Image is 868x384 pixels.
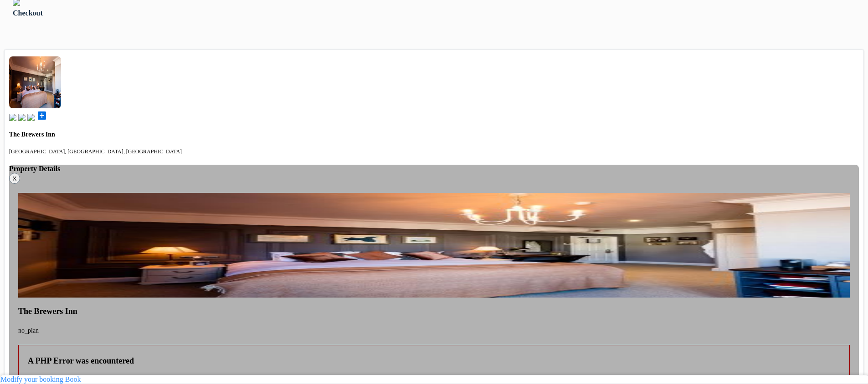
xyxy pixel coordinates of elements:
[0,375,63,383] a: Modify your booking
[9,131,859,138] h4: The Brewers Inn
[9,173,20,184] button: X
[18,327,850,334] p: no_plan
[28,356,849,366] h4: A PHP Error was encountered
[18,114,26,121] img: music.svg
[13,9,43,17] span: Checkout
[36,115,47,122] a: add_box
[9,165,859,173] h4: Property Details
[9,114,16,121] img: book.svg
[9,148,182,155] small: [GEOGRAPHIC_DATA], [GEOGRAPHIC_DATA], [GEOGRAPHIC_DATA]
[65,375,81,383] a: Book
[36,110,47,121] span: add_box
[27,114,35,121] img: truck.svg
[18,307,850,316] h4: The Brewers Inn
